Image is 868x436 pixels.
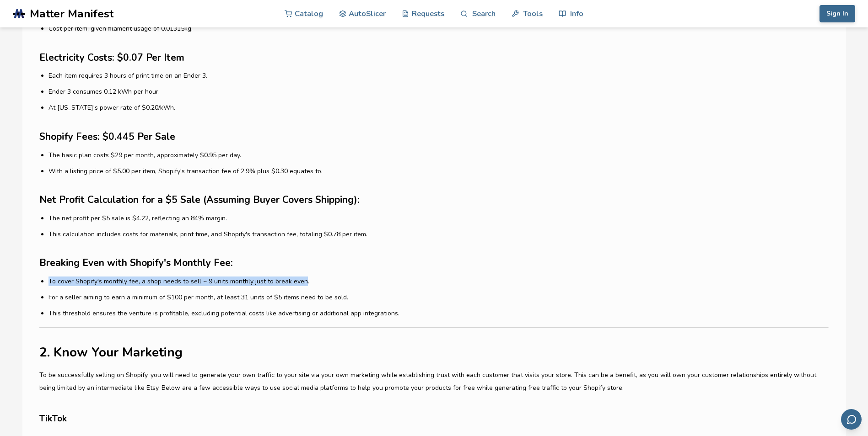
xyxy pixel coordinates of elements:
[39,193,828,207] h2: Net Profit Calculation for a $5 Sale (Assuming Buyer Covers Shipping):
[39,369,828,394] p: To be successfully selling on Shopify, you will need to generate your own traffic to your site vi...
[49,71,828,80] li: Each item requires 3 hours of print time on an Ender 3.
[49,213,828,223] li: The net profit per $5 sale is $4.22, reflecting an 84% margin.
[39,346,828,360] h1: 2. Know Your Marketing
[39,412,828,426] h3: TikTok
[49,166,828,176] li: With a listing price of $5.00 per item, Shopify's transaction fee of 2.9% plus $0.30 equates to.
[49,87,828,96] li: Ender 3 consumes 0.12 kWh per hour.
[819,5,855,22] button: Sign In
[49,308,828,318] li: This threshold ensures the venture is profitable, excluding potential costs like advertising or a...
[49,24,828,33] li: Cost per item, given filament usage of 0.01315kg.
[39,51,828,65] h2: Electricity Costs: $0.07 Per Item
[30,7,113,20] span: Matter Manifest
[49,292,828,302] li: For a seller aiming to earn a minimum of $100 per month, at least 31 units of $5 items need to be...
[49,103,828,112] li: At [US_STATE]'s power rate of $0.20/kWh.
[39,256,828,270] h2: Breaking Even with Shopify's Monthly Fee:
[39,130,828,144] h2: Shopify Fees: $0.445 Per Sale
[49,229,828,239] li: This calculation includes costs for materials, print time, and Shopify's transaction fee, totalin...
[49,150,828,160] li: The basic plan costs $29 per month, approximately $0.95 per day.
[49,276,828,286] li: To cover Shopify's monthly fee, a shop needs to sell ~ 9 units monthly just to break even.
[841,409,862,430] button: Send feedback via email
